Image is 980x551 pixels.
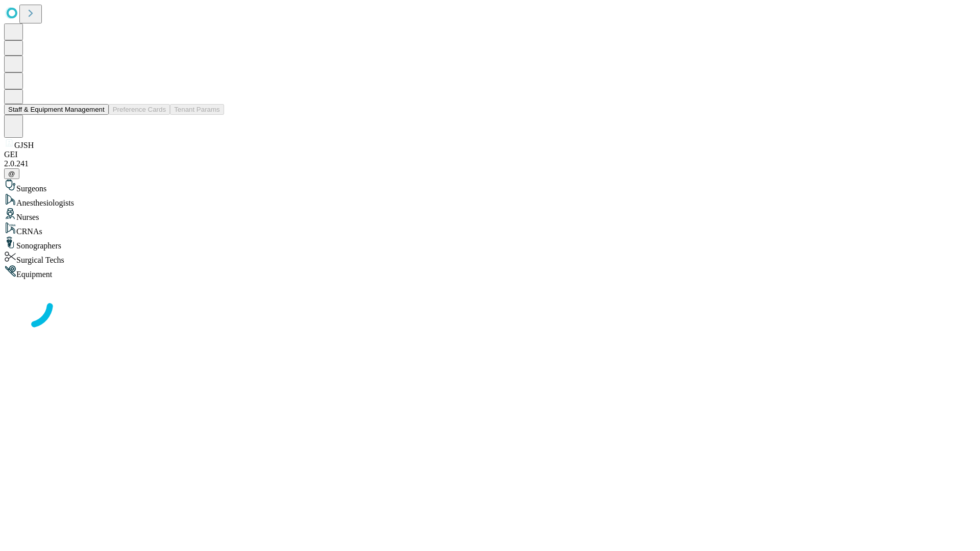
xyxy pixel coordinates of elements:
[4,179,976,193] div: Surgeons
[4,104,109,115] button: Staff & Equipment Management
[109,104,170,115] button: Preference Cards
[4,222,976,236] div: CRNAs
[14,141,34,149] span: GJSH
[4,150,976,159] div: GEI
[4,265,976,279] div: Equipment
[4,193,976,208] div: Anesthesiologists
[170,104,224,115] button: Tenant Params
[8,170,15,178] span: @
[4,168,19,179] button: @
[4,236,976,251] div: Sonographers
[4,208,976,222] div: Nurses
[4,251,976,265] div: Surgical Techs
[4,159,976,168] div: 2.0.241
